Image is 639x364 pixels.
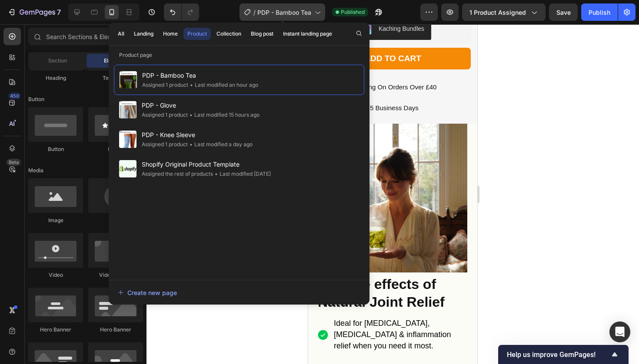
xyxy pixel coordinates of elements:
[190,111,193,118] span: •
[279,28,336,40] button: Instant landing page
[57,7,61,17] p: 7
[26,338,143,358] span: Rich in silica and antioxidants that support joint health overnight.
[308,24,477,364] iframe: Design area
[10,99,159,248] img: gempages_565088376584144037-de4d1f07-5d47-4e98-a211-597c164de0bb.png
[215,171,218,177] span: •
[28,271,83,279] div: Video
[159,28,182,40] button: Home
[118,288,177,297] div: Create new page
[88,145,143,153] div: Button
[88,74,143,82] div: Text Block
[187,30,207,38] div: Product
[104,57,124,65] span: Element
[507,351,609,359] span: Help us improve GemPages!
[142,111,188,119] div: Assigned 1 product
[183,28,211,40] button: Product
[3,3,65,21] button: 7
[130,28,157,40] button: Landing
[88,271,143,279] div: Video Banner
[10,252,136,286] strong: Feel the effects of Natural Joint Relief
[341,8,365,16] span: Published
[28,216,83,224] div: Image
[109,51,369,59] p: Product page
[190,141,193,148] span: •
[56,27,113,42] div: ADD TO CART
[507,349,620,360] button: Show survey - Help us improve GemPages!
[283,30,332,38] div: Instant landing page
[48,57,67,65] span: Section
[88,216,143,224] div: Image
[190,82,193,88] span: •
[27,59,128,66] span: Free Shipping On Orders Over £40
[257,8,311,17] span: PDP - Bamboo Tea
[114,28,128,40] button: All
[88,326,143,334] div: Hero Banner
[142,170,213,178] div: Assigned the rest of products
[28,326,83,334] div: Hero Banner
[27,80,110,87] span: Arrives in 1-5 Business Days
[163,30,178,38] div: Home
[118,30,124,38] div: All
[8,92,21,99] div: 450
[188,140,253,149] div: Last modified a day ago
[469,8,526,17] span: 1 product assigned
[213,28,245,40] button: Collection
[589,8,610,17] div: Publish
[142,159,271,170] span: Shopify Original Product Template
[462,3,546,21] button: 1 product assigned
[247,28,277,40] button: Blog post
[188,81,258,89] div: Last modified an hour ago
[117,284,361,301] button: Create new page
[216,30,241,38] div: Collection
[28,145,83,153] div: Button
[253,8,256,17] span: /
[142,140,188,149] div: Assigned 1 product
[188,111,260,119] div: Last modified 15 hours ago
[581,3,618,21] button: Publish
[28,74,83,82] div: Heading
[134,30,153,38] div: Landing
[7,159,21,166] div: Beta
[7,23,163,45] button: ADD TO CART
[213,170,271,178] div: Last modified [DATE]
[142,130,253,140] span: PDP - Knee Sleeve
[142,70,258,81] span: PDP - Bamboo Tea
[28,28,143,45] input: Search Sections & Elements
[28,167,43,174] span: Media
[142,81,188,89] div: Assigned 1 product
[142,100,260,111] span: PDP - Glove
[609,321,630,342] div: Open Intercom Messenger
[556,9,571,16] span: Save
[164,3,199,21] div: Undo/Redo
[251,30,273,38] div: Blog post
[28,95,44,103] span: Button
[549,3,578,21] button: Save
[26,295,143,326] span: Ideal for [MEDICAL_DATA], [MEDICAL_DATA] & inflammation relief when you need it most.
